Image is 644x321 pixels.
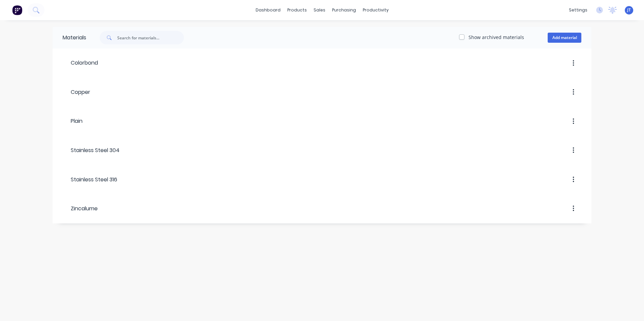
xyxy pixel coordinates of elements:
[63,205,98,213] div: Zincalume
[12,5,22,15] img: Factory
[310,5,329,15] div: sales
[63,146,120,154] div: Stainless Steel 304
[63,117,83,125] div: Plain
[284,5,310,15] div: products
[63,176,117,184] div: Stainless Steel 316
[469,34,524,41] label: Show archived materials
[252,5,284,15] a: dashboard
[63,59,98,67] div: Colorbond
[548,33,581,43] button: Add material
[627,7,631,13] span: JT
[53,27,86,48] div: Materials
[566,5,591,15] div: settings
[63,88,90,96] div: Copper
[117,31,184,44] input: Search for materials...
[359,5,392,15] div: productivity
[329,5,359,15] div: purchasing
